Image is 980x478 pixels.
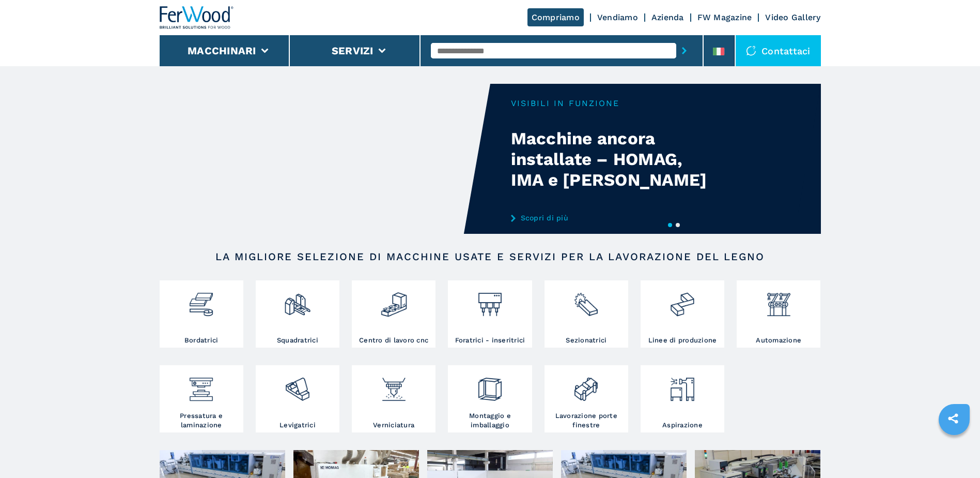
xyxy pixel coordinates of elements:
[448,365,532,432] a: Montaggio e imballaggio
[940,406,966,431] a: sharethis
[380,368,408,403] img: verniciatura_1.png
[277,336,318,345] h3: Squadratrici
[160,365,243,432] a: Pressatura e laminazione
[476,283,504,318] img: foratrici_inseritrici_2.png
[511,214,713,222] a: Scopri di più
[279,421,316,430] h3: Levigatrici
[527,8,584,26] a: Compriamo
[448,280,532,348] a: Foratrici - inseritrici
[668,368,696,403] img: aspirazione_1.png
[256,280,339,348] a: Squadratrici
[373,421,414,430] h3: Verniciatura
[668,223,672,227] button: 1
[256,365,339,432] a: Levigatrici
[284,283,311,318] img: squadratrici_2.png
[572,283,600,318] img: sezionatrici_2.png
[936,431,972,470] iframe: Chat
[160,84,490,234] video: Your browser does not support the video tag.
[332,44,374,57] button: Servizi
[676,39,692,63] button: submit-button
[765,12,820,22] a: Video Gallery
[641,280,724,348] a: Linee di produzione
[662,421,703,430] h3: Aspirazione
[450,411,529,430] h3: Montaggio e imballaggio
[188,44,256,57] button: Macchinari
[380,283,408,318] img: centro_di_lavoro_cnc_2.png
[641,365,724,432] a: Aspirazione
[756,336,801,345] h3: Automazione
[455,336,525,345] h3: Foratrici - inseritrici
[737,280,820,348] a: Automazione
[668,283,696,318] img: linee_di_produzione_2.png
[184,336,219,345] h3: Bordatrici
[566,336,606,345] h3: Sezionatrici
[359,336,428,345] h3: Centro di lavoro cnc
[736,35,821,66] div: Contattaci
[648,336,717,345] h3: Linee di produzione
[160,6,234,29] img: Ferwood
[193,250,788,263] h2: LA MIGLIORE SELEZIONE DI MACCHINE USATE E SERVIZI PER LA LAVORAZIONE DEL LEGNO
[476,368,504,403] img: montaggio_imballaggio_2.png
[352,365,435,432] a: Verniciatura
[188,283,215,318] img: bordatrici_1.png
[162,411,241,430] h3: Pressatura e laminazione
[572,368,600,403] img: lavorazione_porte_finestre_2.png
[547,411,626,430] h3: Lavorazione porte finestre
[545,365,628,432] a: Lavorazione porte finestre
[597,12,638,22] a: Vendiamo
[188,368,215,403] img: pressa-strettoia.png
[651,12,684,22] a: Azienda
[676,223,680,227] button: 2
[545,280,628,348] a: Sezionatrici
[352,280,435,348] a: Centro di lavoro cnc
[765,283,792,318] img: automazione.png
[697,12,752,22] a: FW Magazine
[284,368,311,403] img: levigatrici_2.png
[746,46,756,56] img: Contattaci
[160,280,243,348] a: Bordatrici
